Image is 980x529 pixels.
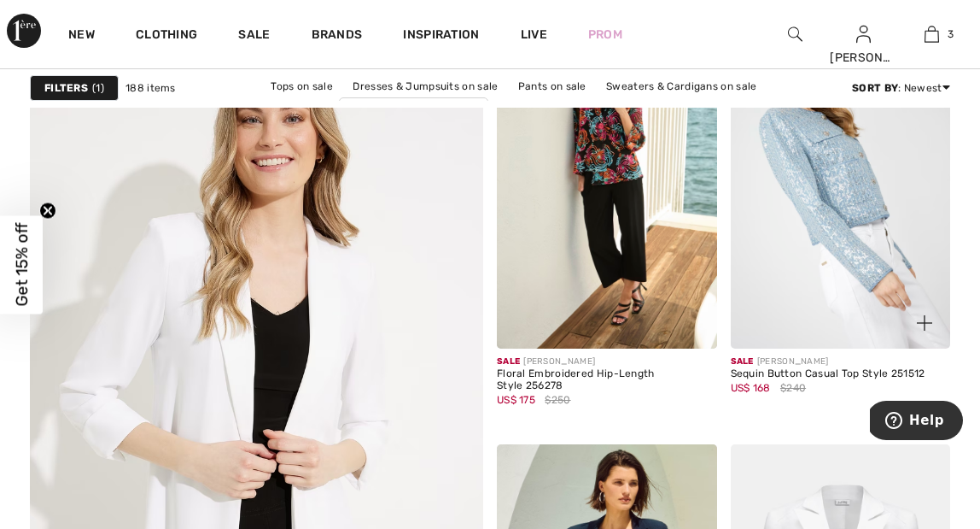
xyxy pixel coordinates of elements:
[852,80,950,96] div: : Newest
[917,315,932,331] img: plus_v2.svg
[262,75,341,97] a: Tops on sale
[68,27,95,45] a: New
[12,223,32,307] span: Get 15% off
[899,24,965,44] a: 3
[497,356,717,368] div: [PERSON_NAME]
[731,356,754,367] span: Sale
[136,27,197,45] a: Clothing
[497,356,520,367] span: Sale
[510,75,595,97] a: Pants on sale
[92,80,104,96] span: 1
[731,356,951,368] div: [PERSON_NAME]
[579,98,689,120] a: Outerwear on sale
[925,24,939,44] img: My Bag
[339,97,488,121] a: Jackets & Blazers on sale
[545,392,570,408] span: $250
[856,24,871,44] img: My Info
[497,368,717,392] div: Floral Embroidered Hip-Length Style 256278
[598,75,765,97] a: Sweaters & Cardigans on sale
[344,75,506,97] a: Dresses & Jumpsuits on sale
[491,98,575,120] a: Skirts on sale
[7,14,41,48] img: 1ère Avenue
[780,380,806,396] span: $240
[830,49,896,67] div: [PERSON_NAME]
[238,27,270,45] a: Sale
[870,401,963,444] iframe: Opens a widget where you can find more information
[497,19,717,349] img: Floral Embroidered Hip-Length Style 256278. Black/Multi
[521,26,547,44] a: Live
[588,26,622,44] a: Prom
[731,368,951,380] div: Sequin Button Casual Top Style 251512
[731,19,951,349] a: Sequin Button Casual Top Style 251512. Blue/silver
[403,27,479,45] span: Inspiration
[497,394,535,406] span: US$ 175
[852,82,898,94] strong: Sort By
[39,202,56,219] button: Close teaser
[731,382,771,394] span: US$ 168
[856,26,871,42] a: Sign In
[788,24,802,44] img: search the website
[44,80,88,96] strong: Filters
[125,80,176,96] span: 188 items
[312,27,363,45] a: Brands
[948,26,954,42] span: 3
